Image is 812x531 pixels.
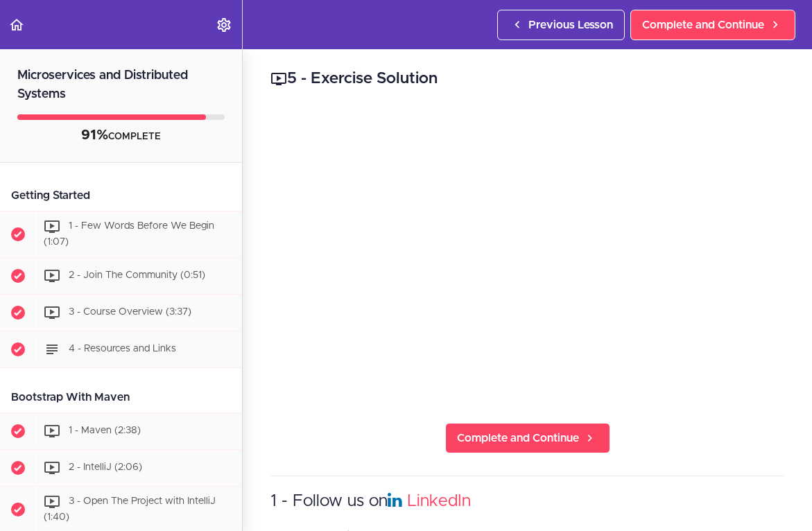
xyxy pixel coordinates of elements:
[528,17,613,33] span: Previous Lesson
[642,17,764,33] span: Complete and Continue
[270,490,784,513] h3: 1 - Follow us on
[457,430,579,446] span: Complete and Continue
[69,307,191,317] span: 3 - Course Overview (3:37)
[270,67,784,91] h2: 5 - Exercise Solution
[630,10,795,40] a: Complete and Continue
[8,17,25,33] svg: Back to course curriculum
[69,344,176,354] span: 4 - Resources and Links
[69,270,205,280] span: 2 - Join The Community (0:51)
[69,426,141,435] span: 1 - Maven (2:38)
[44,221,214,247] span: 1 - Few Words Before We Begin (1:07)
[216,17,232,33] svg: Settings Menu
[17,127,225,145] div: COMPLETE
[270,112,784,401] iframe: Video Player
[69,462,142,472] span: 2 - IntelliJ (2:06)
[407,493,471,510] a: LinkedIn
[497,10,625,40] a: Previous Lesson
[44,496,216,522] span: 3 - Open The Project with IntelliJ (1:40)
[81,128,108,142] span: 91%
[445,423,610,453] a: Complete and Continue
